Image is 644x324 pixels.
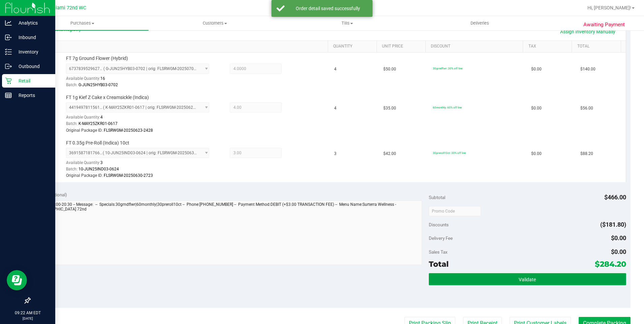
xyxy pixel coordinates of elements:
span: $50.00 [383,66,396,72]
a: Quantity [333,44,374,49]
span: Hi, [PERSON_NAME]! [587,5,631,10]
div: Order detail saved successfully [288,5,367,12]
span: $466.00 [604,194,626,201]
inline-svg: Inbound [5,34,12,41]
span: $0.00 [611,234,626,241]
a: Discount [431,44,520,49]
span: $56.00 [580,105,593,111]
span: Subtotal [429,195,445,200]
span: Sales Tax [429,249,448,255]
div: Available Quantity: [66,158,217,171]
p: Retail [12,77,52,85]
inline-svg: Retail [5,77,12,84]
a: Tills [281,16,414,30]
span: 3 [334,151,336,157]
span: Tills [282,20,413,26]
span: Original Package ID: [66,173,103,178]
inline-svg: Inventory [5,48,12,55]
span: 4 [100,115,103,120]
span: FT 0.35g Pre-Roll (Indica) 10ct [66,140,129,146]
span: ($181.80) [600,221,626,228]
div: Available Quantity: [66,74,217,87]
div: Available Quantity: [66,112,217,126]
span: Discounts [429,219,449,231]
p: Outbound [12,62,52,70]
span: FLSRWGM-20250630-2723 [104,173,153,178]
inline-svg: Reports [5,92,12,99]
a: Tax [528,44,569,49]
span: $140.00 [580,66,595,72]
span: $284.20 [595,259,626,269]
p: Analytics [12,19,52,27]
span: 4 [334,66,336,72]
p: Reports [12,91,52,99]
span: Awaiting Payment [583,21,625,29]
span: Customers [149,20,281,26]
span: 30preroll10ct: 30% off line [433,151,466,155]
span: Delivery Fee [429,235,453,241]
span: $0.00 [531,105,542,111]
span: Total [429,259,449,269]
span: Validate [519,277,536,282]
span: $42.00 [383,151,396,157]
span: Miami 72nd WC [51,5,86,11]
span: G-JUN25HYB03-0702 [78,83,118,87]
span: Deliveries [461,20,498,26]
span: Batch: [66,121,77,126]
span: FLSRWGM-20250623-2428 [104,128,153,133]
span: $0.00 [611,248,626,255]
span: FT 7g Ground Flower (Hybrid) [66,55,128,62]
span: $0.00 [531,151,542,157]
iframe: Resource center [7,270,27,290]
input: Promo Code [429,206,481,216]
p: 09:22 AM EDT [3,310,52,316]
a: Total [577,44,618,49]
span: 3 [100,160,103,165]
span: 30grndflwr: 30% off line [433,67,462,70]
span: 10-JUN25IND03-0624 [78,167,119,171]
a: SKU [40,44,325,49]
p: Inventory [12,48,52,56]
span: $35.00 [383,105,396,111]
p: Inbound [12,33,52,41]
button: Validate [429,273,626,285]
span: 16 [100,76,105,81]
inline-svg: Outbound [5,63,12,70]
span: Batch: [66,83,77,87]
a: Unit Price [382,44,423,49]
inline-svg: Analytics [5,20,12,26]
span: $88.20 [580,151,593,157]
span: 60monthly: 60% off line [433,106,462,109]
p: [DATE] [3,316,52,321]
span: FT 1g Kief Z Cake x Creamsickle (Indica) [66,94,149,101]
a: Assign Inventory Manually [556,26,620,37]
span: Original Package ID: [66,128,103,133]
span: Purchases [16,20,149,26]
span: Batch: [66,167,77,171]
a: Customers [149,16,281,30]
span: $0.00 [531,66,542,72]
span: K-MAY25ZKR01-0617 [78,121,118,126]
span: 4 [334,105,336,111]
a: Deliveries [414,16,546,30]
a: Purchases [16,16,149,30]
